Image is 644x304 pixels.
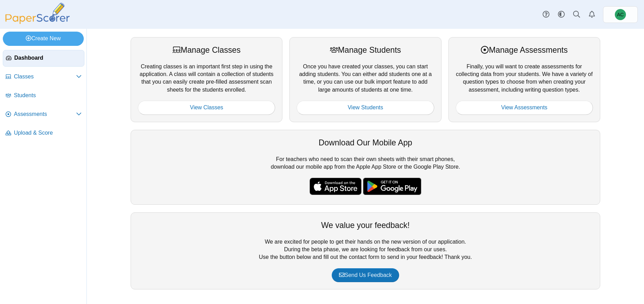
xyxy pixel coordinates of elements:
[14,92,82,99] span: Students
[309,178,362,195] img: apple-store-badge.svg
[14,110,76,118] span: Assessments
[297,101,434,115] a: View Students
[456,101,593,115] a: View Assessments
[138,220,593,231] div: We value your feedback!
[456,44,593,56] div: Manage Assessments
[138,137,593,148] div: Download Our Mobile App
[339,272,392,278] span: Send Us Feedback
[3,3,72,24] img: PaperScorer
[448,37,600,122] div: Finally, you will want to create assessments for collecting data from your students. We have a va...
[14,73,76,81] span: Classes
[138,101,275,115] a: View Classes
[3,50,84,67] a: Dashboard
[14,129,82,137] span: Upload & Score
[131,37,282,122] div: Creating classes is an important first step in using the application. A class will contain a coll...
[603,6,638,23] a: Andrew Christman
[3,19,72,25] a: PaperScorer
[3,32,84,45] a: Create New
[131,130,600,205] div: For teachers who need to scan their own sheets with their smart phones, download our mobile app f...
[617,12,624,17] span: Andrew Christman
[363,178,421,195] img: google-play-badge.png
[138,44,275,56] div: Manage Classes
[615,9,626,20] span: Andrew Christman
[3,125,84,142] a: Upload & Score
[3,87,84,104] a: Students
[332,268,399,282] a: Send Us Feedback
[584,7,600,22] a: Alerts
[3,69,84,85] a: Classes
[14,54,81,62] span: Dashboard
[131,212,600,289] div: We are excited for people to get their hands on the new version of our application. During the be...
[3,106,84,123] a: Assessments
[289,37,441,122] div: Once you have created your classes, you can start adding students. You can either add students on...
[297,44,434,56] div: Manage Students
